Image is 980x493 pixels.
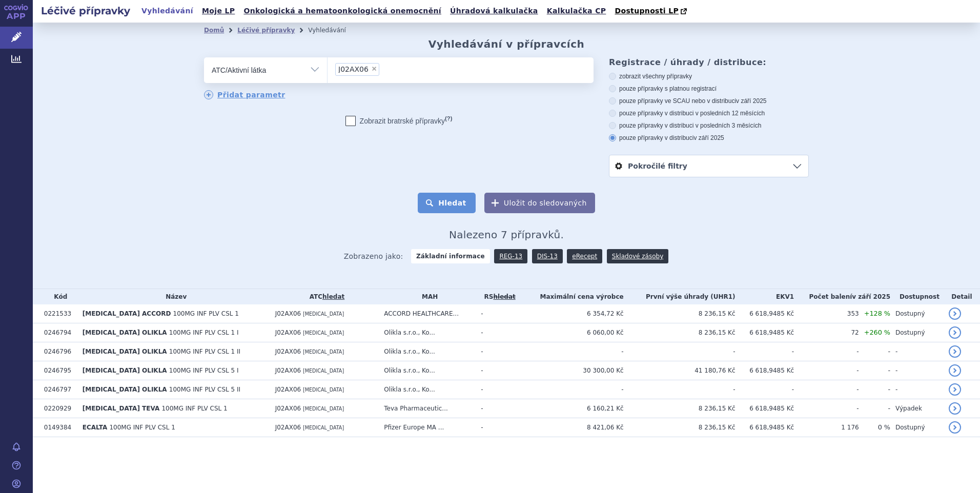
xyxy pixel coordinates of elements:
th: Maximální cena výrobce [519,289,624,304]
span: 100MG INF PLV CSL 1 II [169,348,240,355]
td: 0246795 [39,361,77,380]
td: 0246797 [39,380,77,399]
td: 41 180,76 Kč [624,361,736,380]
span: × [371,66,377,72]
abbr: (?) [445,115,452,122]
a: Dostupnosti LP [611,4,692,18]
span: Dostupnosti LP [615,7,679,15]
span: v září 2025 [852,293,890,300]
span: [MEDICAL_DATA] [303,368,344,374]
a: Skladové zásoby [607,249,668,263]
span: ECALTA [83,424,108,431]
td: Pfizer Europe MA ... [379,418,476,437]
td: 8 236,15 Kč [624,304,736,323]
a: Onkologická a hematoonkologická onemocnění [240,4,444,18]
span: 100MG INF PLV CSL 1 [173,310,239,317]
td: - [859,342,890,361]
td: Olikla s.r.o., Ko... [379,323,476,342]
strong: Základní informace [411,249,490,263]
th: ATC [270,289,379,304]
span: 100MG INF PLV CSL 1 [161,405,227,412]
a: Kalkulačka CP [544,4,609,18]
span: J02AX06 [275,424,301,431]
th: Kód [39,289,77,304]
span: [MEDICAL_DATA] [303,406,344,412]
td: - [736,380,794,399]
td: - [890,380,944,399]
td: 0246796 [39,342,77,361]
td: 72 [794,323,859,342]
th: První výše úhrady (UHR1) [624,289,736,304]
span: Nalezeno 7 přípravků. [449,229,564,241]
a: detail [949,326,961,339]
span: [MEDICAL_DATA] OLIKLA [83,329,167,336]
th: Název [77,289,270,304]
label: pouze přípravky ve SCAU nebo v distribuci [609,97,809,105]
span: [MEDICAL_DATA] OLIKLA [83,386,167,393]
td: 6 618,9485 Kč [736,418,794,437]
td: - [476,342,519,361]
th: MAH [379,289,476,304]
span: J02AX06 [275,310,301,317]
a: Pokročilé filtry [609,155,808,177]
th: RS [476,289,519,304]
a: REG-13 [494,249,527,263]
a: detail [949,307,961,320]
label: pouze přípravky v distribuci v posledních 3 měsících [609,121,809,130]
td: 0246794 [39,323,77,342]
button: Uložit do sledovaných [484,193,595,213]
td: Olikla s.r.o., Ko... [379,380,476,399]
span: [MEDICAL_DATA] TEVA [83,405,159,412]
td: ACCORD HEALTHCARE... [379,304,476,323]
a: vyhledávání neobsahuje žádnou platnou referenční skupinu [494,293,516,300]
td: 8 236,15 Kč [624,418,736,437]
del: hledat [494,293,516,300]
h3: Registrace / úhrady / distribuce: [609,57,809,67]
span: 100MG INF PLV CSL 5 II [169,386,240,393]
label: pouze přípravky s platnou registrací [609,85,809,93]
h2: Léčivé přípravky [33,4,138,18]
td: 8 421,06 Kč [519,418,624,437]
a: eRecept [567,249,602,263]
label: zobrazit všechny přípravky [609,72,809,80]
td: - [519,342,624,361]
a: detail [949,345,961,358]
td: 0221533 [39,304,77,323]
a: DIS-13 [532,249,563,263]
td: 6 354,72 Kč [519,304,624,323]
a: Moje LP [199,4,238,18]
th: EKV1 [736,289,794,304]
td: - [476,323,519,342]
td: - [476,361,519,380]
span: [MEDICAL_DATA] OLIKLA [83,348,167,355]
span: 0 % [878,423,890,431]
a: Přidat parametr [204,90,285,99]
td: - [476,399,519,418]
span: J02AX06 [275,367,301,374]
span: [MEDICAL_DATA] [303,311,344,317]
span: [MEDICAL_DATA] OLIKLA [83,367,167,374]
td: Výpadek [890,399,944,418]
h2: Vyhledávání v přípravcích [428,38,585,50]
td: - [794,380,859,399]
label: pouze přípravky v distribuci [609,134,809,142]
span: J02AX06 [275,329,301,336]
button: Hledat [418,193,476,213]
span: v září 2025 [693,134,724,141]
td: - [624,342,736,361]
td: - [794,361,859,380]
td: Olikla s.r.o., Ko... [379,361,476,380]
td: - [476,304,519,323]
a: Úhradová kalkulačka [447,4,541,18]
input: J02AX06 [382,63,388,75]
a: detail [949,421,961,434]
span: [MEDICAL_DATA] [303,425,344,430]
td: - [859,380,890,399]
td: 8 236,15 Kč [624,399,736,418]
td: - [794,342,859,361]
td: - [519,380,624,399]
a: detail [949,383,961,396]
label: Zobrazit bratrské přípravky [345,116,453,126]
td: Dostupný [890,323,944,342]
td: 8 236,15 Kč [624,323,736,342]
